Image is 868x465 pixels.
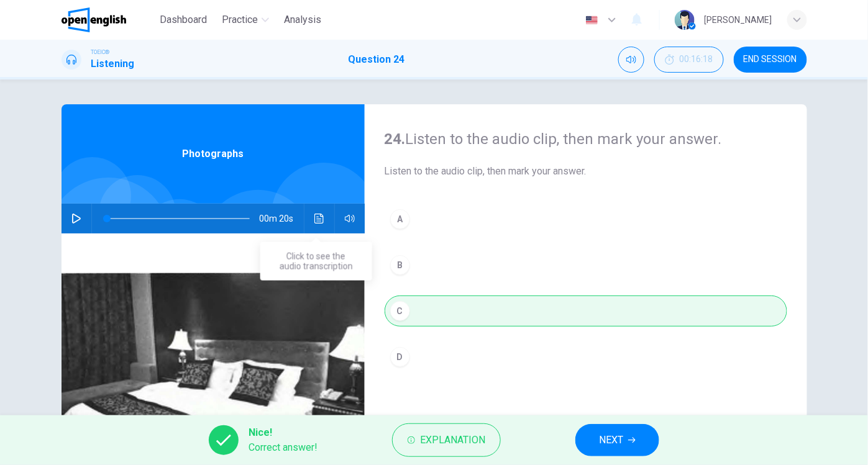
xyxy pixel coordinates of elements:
[249,440,318,455] span: Correct answer!
[705,12,772,27] div: [PERSON_NAME]
[385,130,406,148] strong: 24.
[309,204,329,233] button: Click to see the audio transcription
[260,242,372,281] div: Click to see the audio transcription
[385,129,787,149] h4: Listen to the audio clip, then mark your answer.
[420,431,485,449] span: Explanation
[155,9,212,31] button: Dashboard
[599,431,623,449] span: NEXT
[62,7,127,32] img: OpenEnglish logo
[385,164,787,179] span: Listen to the audio clip, then mark your answer.
[249,425,318,440] span: Nice!
[348,52,404,67] h1: Question 24
[91,56,135,71] h1: Listening
[575,424,659,456] button: NEXT
[62,7,155,32] a: OpenEnglish logo
[654,47,724,73] div: Hide
[222,12,258,27] span: Practice
[260,204,304,233] span: 00m 20s
[279,9,326,31] button: Analysis
[680,55,713,65] span: 00:16:18
[618,47,644,73] div: Mute
[584,16,600,25] img: en
[91,48,110,56] span: TOEIC®
[675,10,695,30] img: Profile picture
[182,147,244,161] span: Photographs
[744,55,797,65] span: END SESSION
[160,12,207,27] span: Dashboard
[284,12,321,27] span: Analysis
[654,47,724,73] button: 00:16:18
[392,423,501,457] button: Explanation
[734,47,807,73] button: END SESSION
[217,9,274,31] button: Practice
